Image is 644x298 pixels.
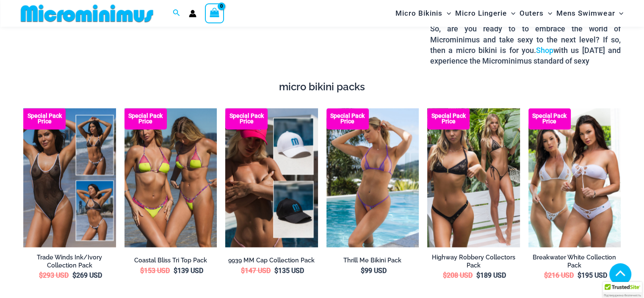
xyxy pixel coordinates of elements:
img: Coastal Bliss Leopard Sunset Tri Top Pack [124,108,217,247]
img: Thrill Me Sweets 3155 Tri Top 4155 Thong Bikini 05 [326,108,419,247]
span: $ [476,271,480,279]
bdi: 189 USD [476,271,506,279]
bdi: 99 USD [361,266,387,274]
a: Collection Pack (5) Breakwater White 341 Top 4956 Shorts 08Breakwater White 341 Top 4956 Shorts 08 [528,108,621,247]
a: View Shopping Cart, empty [205,3,224,23]
span: $ [241,266,245,274]
img: Collection Pack [427,108,520,247]
img: MM SHOP LOGO FLAT [17,4,157,23]
a: Thrill Me Bikini Pack [326,256,419,264]
span: $ [274,266,278,274]
a: Rebel Cap Rebel Cap BlackElectric Blue 9939 Cap 05Rebel Cap BlackElectric Blue 9939 Cap 05 [225,108,318,247]
a: Search icon link [173,8,180,19]
bdi: 135 USD [274,266,304,274]
span: $ [174,266,177,274]
b: Special Pack Price [528,113,571,124]
bdi: 208 USD [443,271,473,279]
span: Menu Toggle [507,3,515,24]
span: Micro Bikinis [395,3,442,24]
span: $ [72,271,76,279]
a: Breakwater White Collection Pack [528,253,621,269]
b: Special Pack Price [23,113,66,124]
span: $ [443,271,447,279]
h4: micro bikini packs [23,81,621,93]
span: Mens Swimwear [556,3,615,24]
span: $ [578,271,581,279]
img: Rebel Cap [225,108,318,247]
span: $ [140,266,144,274]
bdi: 139 USD [174,266,203,274]
p: So, are you ready to to embrace the world of Microminimus and take sexy to the next level? If so,... [430,23,621,66]
span: Menu Toggle [544,3,552,24]
a: Micro BikinisMenu ToggleMenu Toggle [393,3,453,24]
span: $ [39,271,43,279]
a: Highway Robbery Collectors Pack [427,253,520,269]
b: Special Pack Price [427,113,470,124]
a: Account icon link [189,10,196,17]
bdi: 269 USD [72,271,102,279]
a: 9939 MM Cap Collection Pack [225,256,318,264]
span: Menu Toggle [442,3,451,24]
bdi: 293 USD [39,271,69,279]
span: Menu Toggle [615,3,623,24]
a: Collection Pack Highway Robbery Black Gold 823 One Piece Monokini 11Highway Robbery Black Gold 82... [427,108,520,247]
a: Coastal Bliss Tri Top Pack [124,256,217,264]
bdi: 195 USD [578,271,607,279]
a: Thrill Me Sweets 3155 Tri Top 4155 Thong Bikini 05 Thrill Me Sweets 3155 Tri Top 4155 Thong Bikin... [326,108,419,247]
a: Coastal Bliss Leopard Sunset Tri Top Pack Coastal Bliss Leopard Sunset Tri Top Pack BCoastal Blis... [124,108,217,247]
a: Micro LingerieMenu ToggleMenu Toggle [453,3,517,24]
bdi: 147 USD [241,266,271,274]
bdi: 153 USD [140,266,170,274]
span: Outers [520,3,544,24]
span: $ [361,266,365,274]
span: Micro Lingerie [455,3,507,24]
a: Trade Winds Ink/Ivory Collection Pack [23,253,116,269]
a: Shop [536,46,553,55]
a: Collection Pack Collection Pack b (1)Collection Pack b (1) [23,108,116,247]
div: TrustedSite Certified [603,282,642,298]
bdi: 216 USD [544,271,574,279]
b: Special Pack Price [225,113,268,124]
img: Collection Pack (5) [528,108,621,247]
nav: Site Navigation [392,1,627,25]
img: Collection Pack [23,108,116,247]
b: Special Pack Price [124,113,167,124]
span: $ [544,271,548,279]
a: OutersMenu ToggleMenu Toggle [517,3,554,24]
b: Special Pack Price [326,113,369,124]
a: Mens SwimwearMenu ToggleMenu Toggle [554,3,625,24]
